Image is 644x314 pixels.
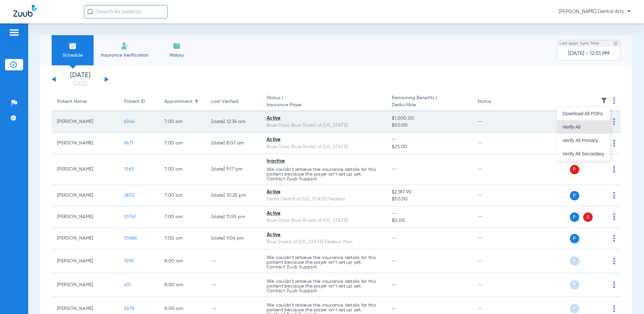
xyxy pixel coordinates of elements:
[562,138,604,143] span: Verify All Primary
[562,125,604,129] span: Verify All
[562,151,604,156] span: Verify All Secondary
[562,111,604,116] span: Download All PDFs
[610,282,644,314] iframe: Chat Widget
